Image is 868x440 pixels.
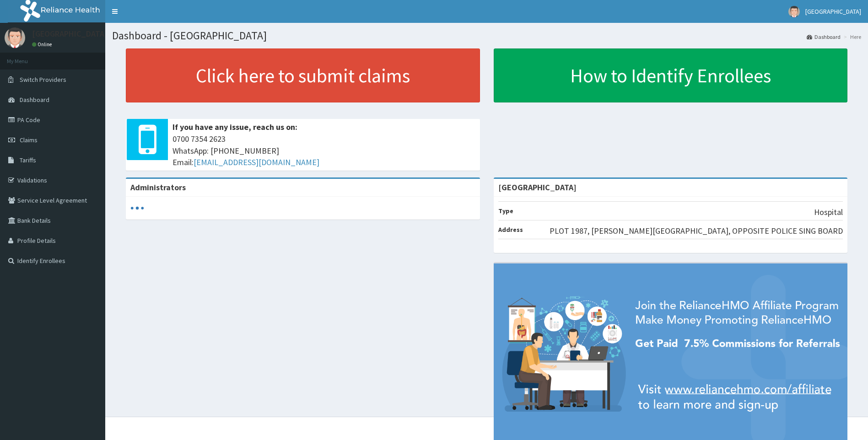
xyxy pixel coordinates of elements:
[130,182,186,193] b: Administrators
[498,225,523,234] b: Address
[814,206,843,218] p: Hospital
[20,75,66,84] span: Switch Providers
[20,156,36,164] span: Tariffs
[32,41,54,48] a: Online
[805,7,861,16] span: [GEOGRAPHIC_DATA]
[498,207,513,215] b: Type
[498,182,577,193] strong: [GEOGRAPHIC_DATA]
[5,27,25,48] img: User Image
[126,48,480,102] a: Click here to submit claims
[807,33,841,41] a: Dashboard
[112,30,861,42] h1: Dashboard - [GEOGRAPHIC_DATA]
[173,122,297,132] b: If you have any issue, reach us on:
[788,6,800,17] img: User Image
[841,33,861,41] li: Here
[130,201,144,215] svg: audio-loading
[20,96,49,104] span: Dashboard
[20,136,38,144] span: Claims
[32,30,108,38] p: [GEOGRAPHIC_DATA]
[494,48,848,102] a: How to Identify Enrollees
[194,157,319,167] a: [EMAIL_ADDRESS][DOMAIN_NAME]
[173,133,475,168] span: 0700 7354 2623 WhatsApp: [PHONE_NUMBER] Email:
[550,225,843,237] p: PLOT 1987, [PERSON_NAME][GEOGRAPHIC_DATA], OPPOSITE POLICE SING BOARD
